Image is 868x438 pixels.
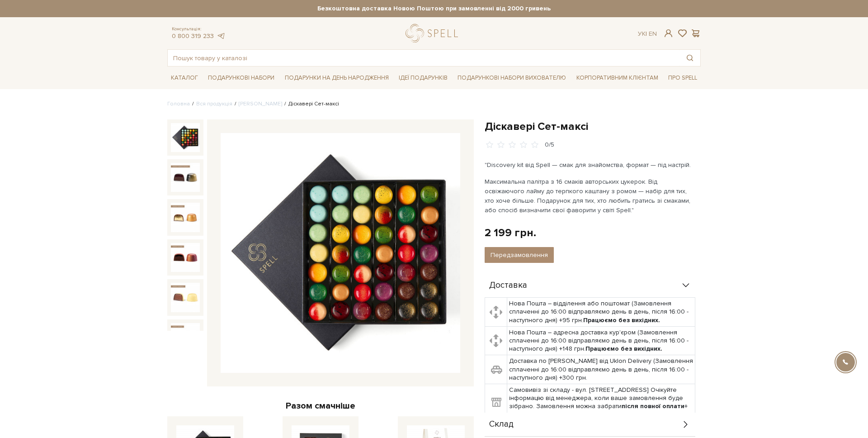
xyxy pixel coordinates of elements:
[485,160,697,170] p: "Discovery kit від Spell — смак для знайомства, формат — під настрій.
[583,316,660,324] b: Працюємо без вихідних.
[485,177,697,215] p: Максимальна палітра з 16 смаків авторських цукерок. Від освіжаючого лайму до терпкого каштану з р...
[167,100,190,107] a: Головна
[216,32,225,40] a: telegram
[507,355,695,384] td: Доставка по [PERSON_NAME] від Uklon Delivery (Замовлення сплаченні до 16:00 відправляємо день в д...
[573,70,662,86] a: Корпоративним клієнтам
[172,32,214,40] a: 0 800 319 233
[171,123,200,152] img: Діскавері Сет-максі
[172,26,225,32] span: Консультація:
[545,141,554,149] div: 0/5
[406,24,462,43] a: logo
[196,100,232,107] a: Вся продукція
[649,30,657,38] a: En
[485,247,554,263] button: Передзамовлення
[622,402,684,410] b: після повної оплати
[168,50,679,66] input: Пошук товару у каталозі
[507,384,695,421] td: Самовивіз зі складу - вул. [STREET_ADDRESS] Очікуйте інформацію від менеджера, коли ваше замовлен...
[489,281,527,290] span: Доставка
[485,226,536,240] div: 2 199 грн.
[282,100,339,108] li: Діскавері Сет-максі
[454,70,570,86] a: Подарункові набори вихователю
[171,323,200,352] img: Діскавері Сет-максі
[167,400,474,412] div: Разом смачніше
[171,243,200,272] img: Діскавері Сет-максі
[395,71,451,85] a: Ідеї подарунків
[507,298,695,327] td: Нова Пошта – відділення або поштомат (Замовлення сплаченні до 16:00 відправляємо день в день, піс...
[646,30,647,38] span: |
[507,326,695,355] td: Нова Пошта – адресна доставка кур'єром (Замовлення сплаченні до 16:00 відправляємо день в день, п...
[171,203,200,232] img: Діскавері Сет-максі
[204,71,278,85] a: Подарункові набори
[489,420,514,428] span: Склад
[167,71,202,85] a: Каталог
[665,71,701,85] a: Про Spell
[167,5,701,13] strong: Безкоштовна доставка Новою Поштою при замовленні від 2000 гривень
[171,163,200,192] img: Діскавері Сет-максі
[171,283,200,312] img: Діскавері Сет-максі
[485,119,701,133] h1: Діскавері Сет-максі
[679,50,700,66] button: Пошук товару у каталозі
[585,345,662,352] b: Працюємо без вихідних.
[239,100,282,107] a: [PERSON_NAME]
[638,30,657,38] div: Ук
[221,133,460,373] img: Діскавері Сет-максі
[281,71,392,85] a: Подарунки на День народження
